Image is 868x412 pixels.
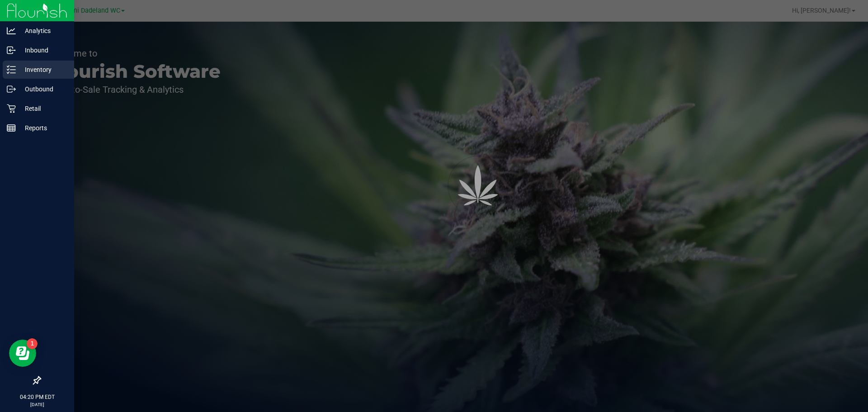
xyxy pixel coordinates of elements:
[16,25,70,36] p: Analytics
[7,46,16,55] inline-svg: Inbound
[4,401,70,408] p: [DATE]
[16,64,70,75] p: Inventory
[16,123,70,133] p: Reports
[4,393,70,401] p: 04:20 PM EDT
[16,84,70,95] p: Outbound
[7,26,16,35] inline-svg: Analytics
[7,104,16,113] inline-svg: Retail
[16,103,70,114] p: Retail
[7,123,16,133] inline-svg: Reports
[16,45,70,56] p: Inbound
[9,340,36,367] iframe: Resource center
[27,338,38,349] iframe: Resource center unread badge
[7,85,16,94] inline-svg: Outbound
[7,65,16,74] inline-svg: Inventory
